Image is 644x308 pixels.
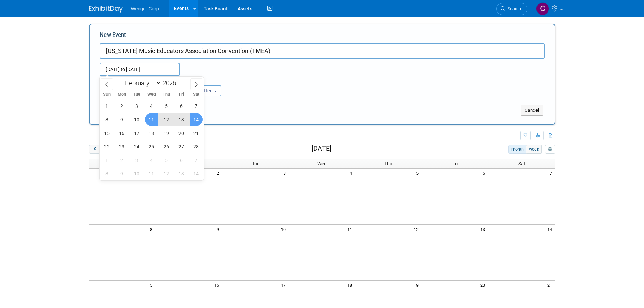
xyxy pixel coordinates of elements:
[413,225,422,233] span: 12
[190,140,203,153] span: February 28, 2026
[190,126,203,140] span: February 21, 2026
[175,113,188,126] span: February 13, 2026
[508,145,526,154] button: month
[252,161,259,166] span: Tue
[115,113,128,126] span: February 9, 2026
[347,281,355,289] span: 18
[160,140,173,153] span: February 26, 2026
[280,281,289,289] span: 17
[547,225,555,233] span: 14
[312,145,331,152] h2: [DATE]
[130,113,143,126] span: February 10, 2026
[130,140,143,153] span: February 24, 2026
[100,140,114,153] span: February 22, 2026
[415,169,422,177] span: 5
[384,161,392,166] span: Thu
[505,6,521,11] span: Search
[413,281,422,289] span: 19
[115,126,128,140] span: February 16, 2026
[175,99,188,113] span: February 6, 2026
[548,147,552,152] i: Personalize Calendar
[174,92,189,97] span: Fri
[480,225,488,233] span: 13
[159,92,174,97] span: Thu
[130,126,143,140] span: February 17, 2026
[214,281,222,289] span: 16
[130,167,143,180] span: March 10, 2026
[89,145,101,154] button: prev
[175,167,188,180] span: March 13, 2026
[115,153,128,167] span: March 2, 2026
[100,113,114,126] span: February 8, 2026
[147,281,156,289] span: 15
[280,225,289,233] span: 10
[545,145,555,154] button: myCustomButton
[129,92,144,97] span: Tue
[100,126,114,140] span: February 15, 2026
[160,99,173,113] span: February 5, 2026
[216,225,222,233] span: 9
[145,113,158,126] span: February 11, 2026
[160,153,173,167] span: March 5, 2026
[149,225,156,233] span: 8
[115,167,128,180] span: March 9, 2026
[349,169,355,177] span: 4
[160,113,173,126] span: February 12, 2026
[100,31,126,42] label: New Event
[100,43,545,59] input: Name of Trade Show / Conference
[190,99,203,113] span: February 7, 2026
[175,126,188,140] span: February 20, 2026
[480,281,488,289] span: 20
[145,167,158,180] span: March 11, 2026
[114,92,129,97] span: Mon
[100,76,165,85] div: Attendance / Format:
[283,169,289,177] span: 3
[130,99,143,113] span: February 3, 2026
[115,99,128,113] span: February 2, 2026
[518,161,525,166] span: Sat
[115,140,128,153] span: February 23, 2026
[526,145,542,154] button: week
[175,76,241,85] div: Participation:
[536,2,549,15] img: Cynde Bock
[100,153,114,167] span: March 1, 2026
[161,79,181,87] input: Year
[131,6,159,11] span: Wenger Corp
[175,140,188,153] span: February 27, 2026
[496,3,527,15] a: Search
[317,161,327,166] span: Wed
[145,153,158,167] span: March 4, 2026
[89,6,123,13] img: ExhibitDay
[547,281,555,289] span: 21
[189,92,204,97] span: Sat
[549,169,555,177] span: 7
[521,105,543,116] button: Cancel
[100,167,114,180] span: March 8, 2026
[452,161,458,166] span: Fri
[175,153,188,167] span: March 6, 2026
[100,99,114,113] span: February 1, 2026
[216,169,222,177] span: 2
[190,153,203,167] span: March 7, 2026
[190,167,203,180] span: March 14, 2026
[145,126,158,140] span: February 18, 2026
[482,169,488,177] span: 6
[145,140,158,153] span: February 25, 2026
[130,153,143,167] span: March 3, 2026
[160,126,173,140] span: February 19, 2026
[190,113,203,126] span: February 14, 2026
[145,99,158,113] span: February 4, 2026
[122,79,161,87] select: Month
[100,63,180,76] input: Start Date - End Date
[347,225,355,233] span: 11
[160,167,173,180] span: March 12, 2026
[100,92,115,97] span: Sun
[144,92,159,97] span: Wed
